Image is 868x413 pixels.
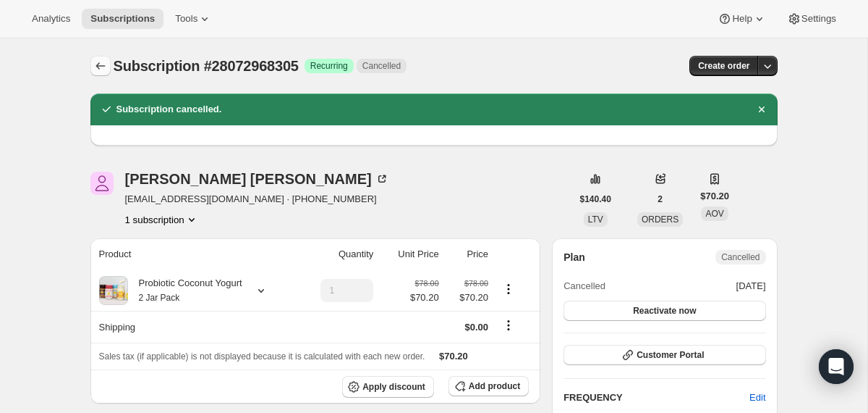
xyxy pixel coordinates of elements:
span: Analytics [32,13,70,25]
span: Subscriptions [90,13,155,25]
span: $70.20 [439,351,468,362]
small: 2 Jar Pack [139,293,180,303]
span: ORDERS [642,214,678,225]
button: Dismiss notification [752,99,772,120]
th: Unit Price [378,238,443,270]
button: Apply discount [342,376,434,398]
button: Customer Portal [563,345,765,365]
span: Recurring [310,60,348,72]
span: Cancelled [721,251,759,263]
span: LTV [588,214,603,225]
h2: Subscription cancelled. [116,102,222,117]
button: Create order [689,56,758,76]
button: Subscriptions [82,9,163,29]
div: Open Intercom Messenger [819,349,854,384]
span: $70.20 [410,291,439,305]
button: Product actions [125,212,199,227]
span: Add product [469,380,520,392]
th: Quantity [297,238,378,270]
button: $140.40 [571,189,620,209]
small: $78.00 [415,279,439,288]
button: Help [709,9,775,29]
div: [PERSON_NAME] [PERSON_NAME] [125,172,389,186]
div: Probiotic Coconut Yogurt [128,276,242,305]
button: Edit [741,386,774,409]
span: AOV [705,209,723,219]
span: Cancelled [362,60,401,72]
span: $70.20 [700,189,729,204]
span: Reactivate now [633,305,696,317]
small: $78.00 [464,279,488,288]
span: [DATE] [736,279,766,293]
span: Tools [175,13,197,25]
h2: FREQUENCY [563,391,749,405]
button: Add product [448,376,529,396]
h2: Plan [563,250,585,264]
button: Subscriptions [90,56,111,76]
span: Create order [698,60,749,72]
span: Edit [749,391,765,405]
th: Product [90,238,297,270]
button: Settings [778,9,845,29]
button: 2 [649,189,671,209]
span: Help [732,13,752,25]
img: product img [99,276,128,305]
span: Cancelled [563,279,605,293]
span: $0.00 [465,322,489,333]
span: $70.20 [448,291,488,305]
span: Subscription #28072968305 [114,58,299,74]
span: 2 [658,193,663,205]
button: Analytics [23,9,79,29]
button: Reactivate now [563,301,765,321]
span: $140.40 [580,193,611,205]
span: Customer Portal [637,349,704,361]
button: Product actions [497,281,520,297]
span: Sales tax (if applicable) is not displayed because it is calculated with each new order. [99,351,425,362]
button: Shipping actions [497,317,520,333]
th: Price [443,238,493,270]
span: Settings [801,13,836,25]
span: Andrea Franks [90,172,114,195]
button: Tools [166,9,221,29]
th: Shipping [90,311,297,343]
span: [EMAIL_ADDRESS][DOMAIN_NAME] · [PHONE_NUMBER] [125,192,389,206]
span: Apply discount [362,381,425,393]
